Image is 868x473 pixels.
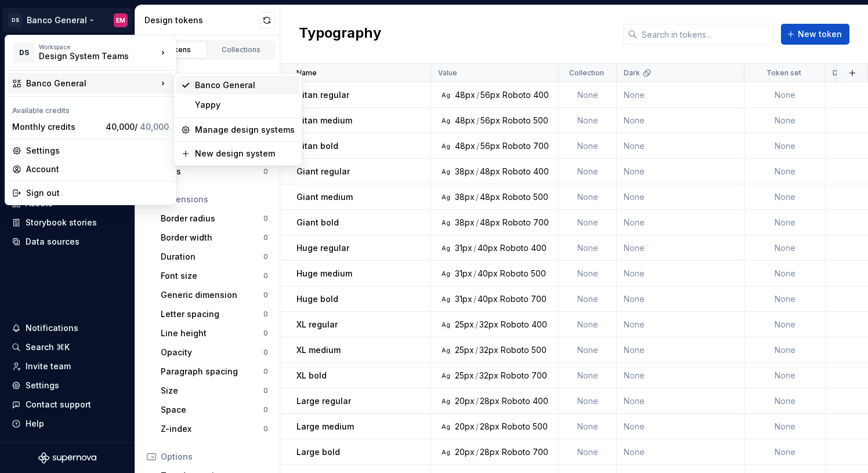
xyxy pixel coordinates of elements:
[8,99,173,118] div: Available credits
[106,122,169,132] span: 40,000 /
[195,148,295,159] div: New design system
[195,124,295,136] div: Manage design systems
[39,43,157,50] div: Workspace
[26,163,169,175] div: Account
[195,79,295,91] div: Banco General
[26,145,169,157] div: Settings
[12,121,101,133] div: Monthly credits
[39,50,138,62] div: Design System Teams
[26,78,157,89] div: Banco General
[140,122,169,132] span: 40,000
[195,99,295,111] div: Yappy
[13,42,34,63] div: DS
[26,187,169,199] div: Sign out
